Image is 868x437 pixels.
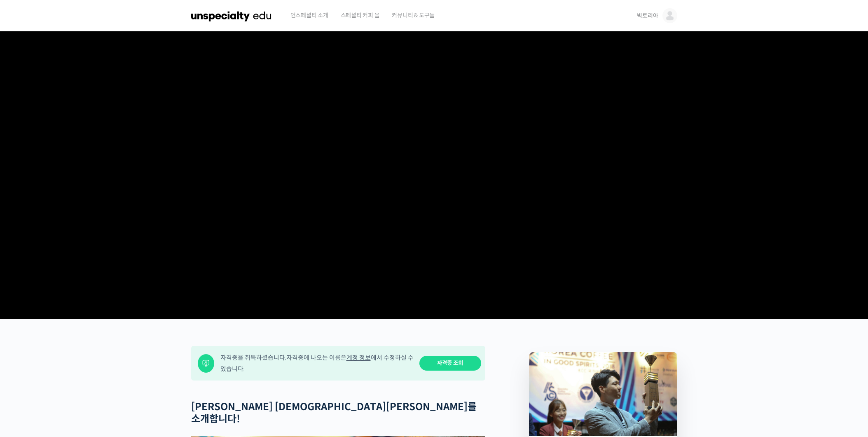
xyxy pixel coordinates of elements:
[191,401,477,425] strong: [PERSON_NAME] [DEMOGRAPHIC_DATA][PERSON_NAME]를 소개합니다!
[637,12,658,19] span: 빅토리아
[346,354,371,362] a: 계정 정보
[419,356,481,371] a: 자격증 조회
[220,352,414,374] div: 자격증을 취득하셨습니다. 자격증에 나오는 이름은 에서 수정하실 수 있습니다.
